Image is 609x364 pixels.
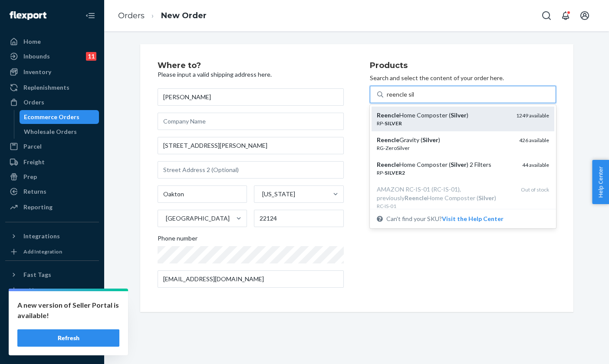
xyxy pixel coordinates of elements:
span: 426 available [519,137,549,143]
a: Inbounds11 [5,49,99,63]
img: Flexport logo [10,11,46,20]
em: Reencle [377,136,399,143]
div: [US_STATE] [262,190,295,198]
a: Add Integration [5,247,99,257]
a: Returns [5,185,99,198]
p: Please input a valid shipping address here. [158,70,344,79]
em: Silver [451,161,467,168]
div: [GEOGRAPHIC_DATA] [166,214,230,223]
a: Reporting [5,200,99,214]
a: Orders [5,95,99,109]
span: Out of stock [521,186,549,193]
em: Silver [478,194,494,201]
button: Fast Tags [5,268,99,282]
button: Open Search Box [538,7,555,24]
input: Street Address 2 (Optional) [158,161,344,179]
div: Integrations [23,232,60,240]
div: RG-ZeroSilver [377,144,512,152]
div: Replenishments [23,83,69,92]
button: ReencleHome Composter (Silver)RP-SILVER1249 availableReencleGravity (Silver)RG-ZeroSilver426 avai... [442,214,504,223]
div: Orders [23,98,44,107]
div: Parcel [23,142,42,151]
div: RC-IS-01 [377,202,514,210]
div: Reporting [23,203,53,211]
div: AMAZON RC-IS-01 (RC-IS-01), previously Home Composter ( ) [377,185,514,202]
a: Inventory [5,65,99,79]
button: Open notifications [557,7,574,24]
a: Freight [5,155,99,169]
div: Add Fast Tag [23,286,55,294]
input: Company Name [158,113,344,130]
div: Inventory [23,68,51,76]
input: First & Last Name [158,88,344,106]
em: SILVER2 [385,169,405,176]
div: Home Composter ( ) [377,111,509,120]
input: ReencleHome Composter (Silver)RP-SILVER1249 availableReencleGravity (Silver)RG-ZeroSilver426 avai... [387,90,415,99]
a: Help Center [5,328,99,342]
button: Open account menu [576,7,593,24]
input: Email (Only Required for International) [158,270,344,288]
div: RP- [377,169,515,176]
a: Ecommerce Orders [20,110,99,124]
span: 1249 available [516,112,549,119]
h2: Products [370,62,556,70]
p: A new version of Seller Portal is available! [17,300,119,321]
button: Give Feedback [5,343,99,357]
input: Street Address [158,137,344,154]
div: RP- [377,120,509,127]
div: Ecommerce Orders [24,113,79,121]
em: Reencle [377,111,399,119]
a: Parcel [5,140,99,153]
div: Freight [23,158,45,166]
em: SILVER [385,120,402,127]
p: Search and select the content of your order here. [370,74,556,82]
div: Add Integration [23,248,62,255]
div: Fast Tags [23,270,51,279]
a: Home [5,35,99,49]
a: Prep [5,170,99,184]
input: [GEOGRAPHIC_DATA] [165,214,166,223]
em: Reencle [377,161,399,168]
div: Home [23,37,41,46]
em: Silver [422,136,438,143]
a: Wholesale Orders [20,125,99,139]
a: Settings [5,299,99,313]
span: Can't find your SKU? [386,214,504,223]
ol: breadcrumbs [111,3,214,29]
div: Returns [23,187,46,196]
div: Inbounds [23,52,50,61]
em: Reencle [405,194,427,201]
h2: Where to? [158,62,344,70]
a: Replenishments [5,81,99,94]
input: [US_STATE] [261,190,262,198]
div: Gravity ( ) [377,136,512,144]
input: City [158,185,247,203]
div: Prep [23,172,37,181]
a: New Order [161,11,207,20]
div: 11 [86,52,96,61]
span: 44 available [522,162,549,168]
em: Silver [451,111,467,119]
button: Refresh [17,329,119,347]
a: Orders [118,11,145,20]
button: Integrations [5,229,99,243]
input: ZIP Code [254,210,344,227]
div: Home Composter ( ) 2 Filters [377,160,515,169]
button: Close Navigation [82,7,99,24]
button: Help Center [592,160,609,204]
div: Wholesale Orders [24,127,77,136]
a: Add Fast Tag [5,285,99,296]
a: Talk to Support [5,314,99,328]
span: Phone number [158,234,198,246]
